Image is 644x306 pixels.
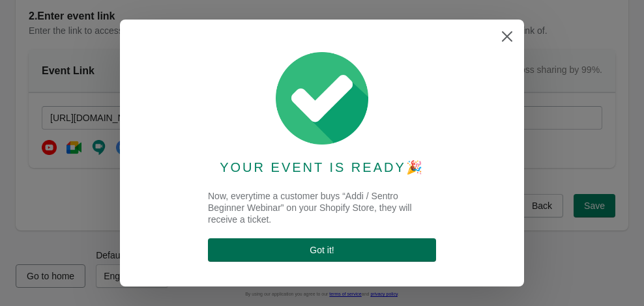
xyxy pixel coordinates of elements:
[208,190,436,225] div: Now, everytime a customer buys “Addi / Sentro Beginner Webinar” on your Shopify Store, they will ...
[220,158,424,177] div: YOUR EVENT IS READY 🎉
[276,52,368,145] img: checked-6f298cca57a5a8b36055fd638fa31481.png
[310,245,334,255] span: Got it !
[208,238,436,262] button: Got it!
[495,25,519,48] button: Close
